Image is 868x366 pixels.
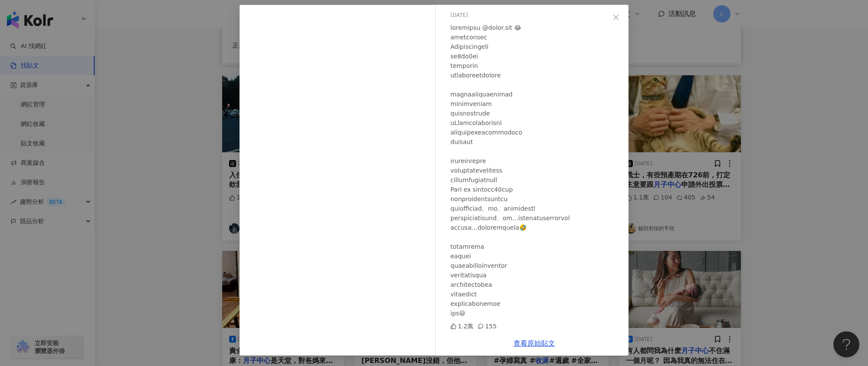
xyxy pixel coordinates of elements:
div: 1.2萬 [450,321,473,331]
div: loremipsu @dolor.sit 😂 ametconsec Adipiscingeli se8do0ei temporin utlaboreetdolore magnaaliquaeni... [450,23,622,318]
button: Close [607,9,625,26]
div: 155 [478,321,497,331]
a: 查看原始貼文 [514,339,555,347]
span: close [613,14,619,21]
div: [DATE] [450,11,622,19]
